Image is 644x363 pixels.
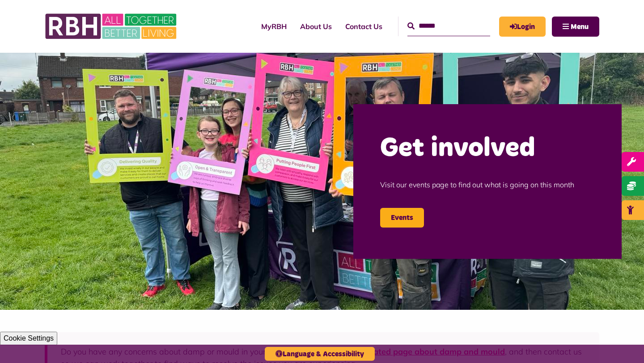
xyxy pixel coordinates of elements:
[265,347,375,361] button: Language & Accessibility
[254,14,293,38] a: MyRBH
[380,131,595,166] h2: Get involved
[45,9,179,44] img: RBH
[339,14,389,38] a: Contact Us
[293,14,339,38] a: About Us
[380,166,595,203] p: Visit our events page to find out what is going on this month
[380,208,424,228] a: Events
[499,17,546,37] a: MyRBH
[604,323,644,363] iframe: Netcall Web Assistant for live chat
[571,23,589,30] span: Menu
[552,17,599,37] button: Navigation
